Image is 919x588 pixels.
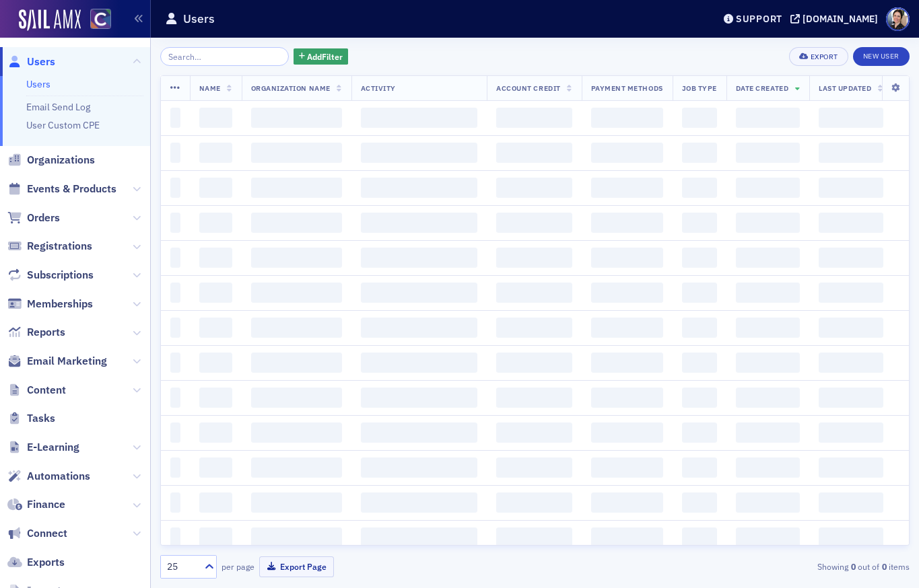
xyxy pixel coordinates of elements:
input: Search… [160,47,289,66]
span: ‌ [736,108,800,128]
a: Events & Products [7,182,116,196]
span: ‌ [170,283,180,303]
span: ‌ [251,457,342,478]
span: ‌ [199,527,232,548]
span: ‌ [736,213,800,233]
span: ‌ [736,388,800,408]
span: Payment Methods [591,83,663,93]
span: ‌ [361,527,478,548]
span: ‌ [199,492,232,513]
span: ‌ [591,492,663,513]
span: ‌ [361,178,478,198]
span: ‌ [496,283,572,303]
span: ‌ [591,457,663,478]
span: ‌ [170,143,180,163]
img: SailAMX [90,9,111,30]
span: ‌ [591,422,663,443]
div: 25 [167,560,197,574]
a: Automations [7,469,90,484]
span: ‌ [736,527,800,548]
span: ‌ [199,457,232,478]
span: ‌ [819,318,883,338]
span: ‌ [496,143,572,163]
span: ‌ [199,108,232,128]
span: ‌ [682,492,717,513]
span: ‌ [361,457,478,478]
span: E-Learning [27,440,79,455]
span: ‌ [251,108,342,128]
span: ‌ [591,213,663,233]
span: ‌ [496,388,572,408]
button: AddFilter [294,48,349,65]
span: ‌ [361,283,478,303]
span: ‌ [819,492,883,513]
a: Exports [7,555,65,570]
span: Email Marketing [27,354,107,369]
a: View Homepage [81,9,111,32]
button: Export Page [259,556,334,577]
span: ‌ [170,248,180,268]
span: ‌ [199,178,232,198]
span: Events & Products [27,182,116,196]
span: ‌ [199,248,232,268]
span: Date Created [736,83,788,93]
span: Organizations [27,153,95,168]
span: ‌ [736,283,800,303]
span: Automations [27,469,90,484]
span: ‌ [682,143,717,163]
span: ‌ [170,527,180,548]
span: Profile [886,7,910,31]
span: ‌ [682,108,717,128]
span: ‌ [361,422,478,443]
span: ‌ [199,318,232,338]
span: ‌ [591,248,663,268]
span: Finance [27,497,65,512]
div: [DOMAIN_NAME] [803,13,878,25]
span: ‌ [682,318,717,338]
span: ‌ [682,283,717,303]
span: ‌ [361,353,478,373]
span: ‌ [819,422,883,443]
a: E-Learning [7,440,79,455]
span: ‌ [682,178,717,198]
span: ‌ [736,422,800,443]
span: ‌ [736,353,800,373]
span: Account Credit [496,83,560,93]
span: ‌ [170,492,180,513]
span: ‌ [496,422,572,443]
a: Memberships [7,297,93,311]
span: ‌ [251,422,342,443]
a: Users [7,54,55,69]
span: ‌ [496,318,572,338]
span: ‌ [199,388,232,408]
span: ‌ [591,178,663,198]
span: ‌ [591,388,663,408]
button: Export [789,47,848,66]
span: ‌ [251,143,342,163]
span: ‌ [819,388,883,408]
span: ‌ [819,457,883,478]
span: Add Filter [307,50,343,63]
span: ‌ [819,108,883,128]
button: [DOMAIN_NAME] [790,14,883,24]
a: Content [7,383,66,398]
span: Tasks [27,411,55,426]
span: ‌ [361,492,478,513]
span: ‌ [736,492,800,513]
span: ‌ [682,248,717,268]
span: ‌ [736,143,800,163]
span: ‌ [682,422,717,443]
span: ‌ [361,248,478,268]
a: Subscriptions [7,268,94,283]
span: ‌ [819,353,883,373]
span: ‌ [496,527,572,548]
label: per page [222,560,254,573]
span: Job Type [682,83,717,93]
span: ‌ [819,248,883,268]
a: Tasks [7,411,55,426]
span: ‌ [496,457,572,478]
span: ‌ [736,248,800,268]
span: ‌ [361,143,478,163]
span: ‌ [170,353,180,373]
span: ‌ [251,248,342,268]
